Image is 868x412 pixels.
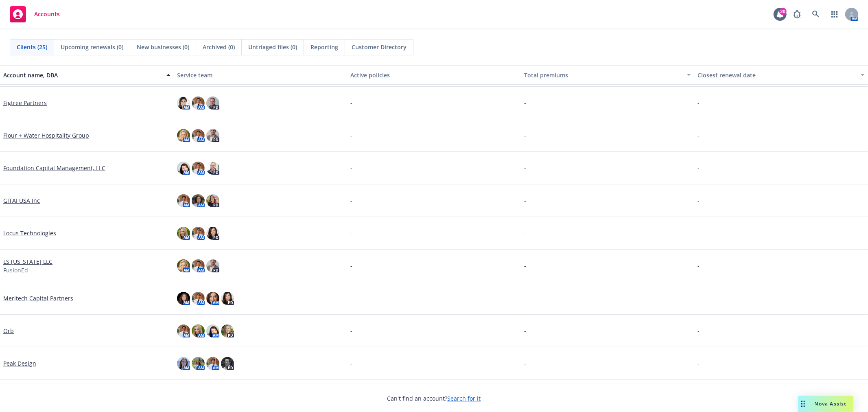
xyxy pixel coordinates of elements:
img: photo [206,162,219,175]
span: - [524,99,526,107]
a: Foundation Capital Management, LLC [3,164,105,172]
span: Upcoming renewals (0) [61,43,123,51]
a: GITAI USA Inc [3,196,40,205]
span: - [350,164,352,172]
span: - [697,99,700,107]
a: Locus Technologies [3,229,56,237]
div: Active policies [350,71,518,79]
a: Flour + Water Hospitality Group [3,131,89,140]
img: photo [192,292,205,305]
span: - [697,196,700,205]
span: New businesses (0) [137,43,189,51]
img: photo [177,357,190,370]
span: - [697,261,700,270]
img: photo [206,227,219,240]
div: Account name, DBA [3,71,162,79]
span: - [697,131,700,140]
a: Search for it [448,394,481,402]
img: photo [177,324,190,337]
img: photo [206,194,219,207]
button: Service team [174,65,348,85]
span: - [524,294,526,302]
span: - [697,229,700,237]
img: photo [177,259,190,272]
button: Active policies [347,65,521,85]
span: - [350,196,352,205]
img: photo [177,162,190,175]
img: photo [192,227,205,240]
span: Archived (0) [203,43,235,51]
span: - [697,327,700,335]
span: - [524,327,526,335]
span: - [350,294,352,302]
span: - [350,99,352,107]
img: photo [192,357,205,370]
span: Reporting [310,43,338,51]
div: Closest renewal date [697,71,856,79]
img: photo [206,324,219,337]
a: Orb [3,327,14,335]
div: Service team [177,71,344,79]
img: photo [192,194,205,207]
img: photo [221,292,234,305]
a: Report a Bug [789,6,805,22]
span: Customer Directory [352,43,407,51]
span: - [350,131,352,140]
span: - [350,261,352,270]
img: photo [206,96,219,110]
button: Total premiums [521,65,695,85]
button: Nova Assist [798,396,853,412]
a: Figtree Partners [3,99,47,107]
img: photo [177,227,190,240]
span: - [524,229,526,237]
span: Clients (25) [17,43,47,51]
img: photo [206,292,219,305]
span: Accounts [34,11,60,18]
a: Peak Design [3,359,36,368]
div: Total premiums [524,71,682,79]
img: photo [206,357,219,370]
span: - [697,359,700,368]
a: Search [808,6,824,22]
img: photo [177,129,190,142]
span: - [524,164,526,172]
img: photo [192,259,205,272]
a: Switch app [826,6,843,22]
span: Untriaged files (0) [248,43,297,51]
span: - [350,359,352,368]
span: - [524,359,526,368]
img: photo [192,129,205,142]
span: - [697,164,700,172]
img: photo [221,324,234,337]
span: - [350,327,352,335]
a: Meritech Capital Partners [3,294,73,302]
div: Drag to move [798,396,808,412]
img: photo [192,96,205,110]
span: - [524,131,526,140]
span: - [524,261,526,270]
span: - [524,196,526,205]
img: photo [192,324,205,337]
img: photo [192,162,205,175]
img: photo [221,357,234,370]
span: - [350,229,352,237]
span: FusionEd [3,266,28,274]
span: Nova Assist [815,400,847,407]
button: Closest renewal date [694,65,868,85]
span: Can't find an account? [387,394,481,403]
div: 20 [779,8,787,15]
img: photo [177,292,190,305]
img: photo [206,259,219,272]
a: LS [US_STATE] LLC [3,257,52,266]
img: photo [177,96,190,110]
span: - [697,294,700,302]
img: photo [206,129,219,142]
img: photo [177,194,190,207]
a: Accounts [7,3,63,26]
